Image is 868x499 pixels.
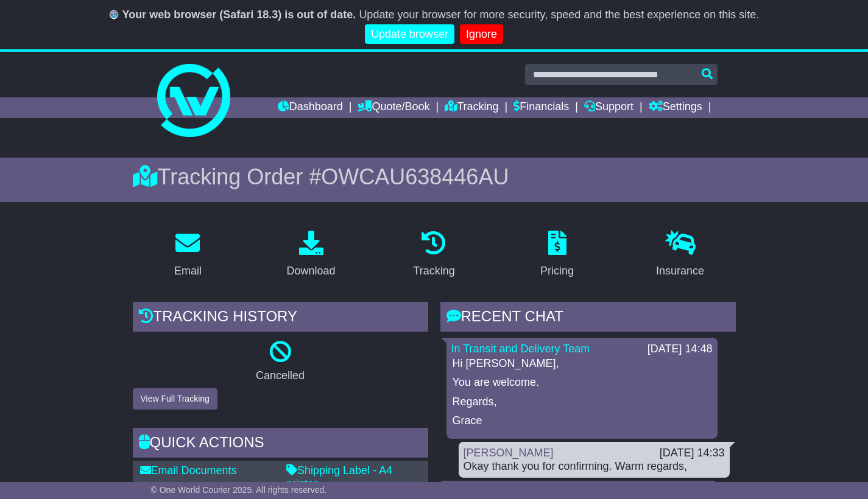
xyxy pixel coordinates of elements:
a: Shipping Label - A4 printer [286,464,392,490]
div: RECENT CHAT [440,302,736,335]
div: [DATE] 14:33 [660,447,725,460]
a: Tracking [445,97,498,118]
p: Cancelled [133,369,428,383]
a: [PERSON_NAME] [464,447,554,459]
div: Tracking [413,263,454,279]
p: You are welcome. [453,376,711,389]
p: Grace [453,414,711,428]
div: [DATE] 14:48 [647,343,713,356]
a: Insurance [648,226,712,284]
div: Pricing [540,263,574,279]
a: In Transit and Delivery Team [451,343,590,355]
button: View Full Tracking [133,388,217,410]
b: Your web browser (Safari 18.3) is out of date. [122,9,356,21]
span: Update your browser for more security, speed and the best experience on this site. [359,9,759,21]
span: © One World Courier 2025. All rights reserved. [151,485,327,495]
a: Quote/Book [358,97,429,118]
a: Dashboard [278,97,343,118]
a: Financials [513,97,569,118]
a: Support [584,97,633,118]
div: Tracking history [133,302,428,335]
p: Regards, [453,396,711,409]
a: Settings [649,97,702,118]
a: Email [166,226,210,284]
a: Ignore [460,24,503,44]
a: Tracking [405,226,462,284]
div: Download [286,263,335,279]
div: Email [174,263,202,279]
div: Quick Actions [133,428,428,461]
a: Update browser [365,24,454,44]
a: Email Documents [140,464,237,476]
span: OWCAU638446AU [321,164,509,189]
p: Hi [PERSON_NAME], [453,357,711,371]
div: Tracking Order # [133,164,736,190]
div: Insurance [656,263,704,279]
div: Okay thank you for confirming. Warm regards, [464,460,725,473]
a: Pricing [532,226,582,284]
a: Download [278,226,343,284]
